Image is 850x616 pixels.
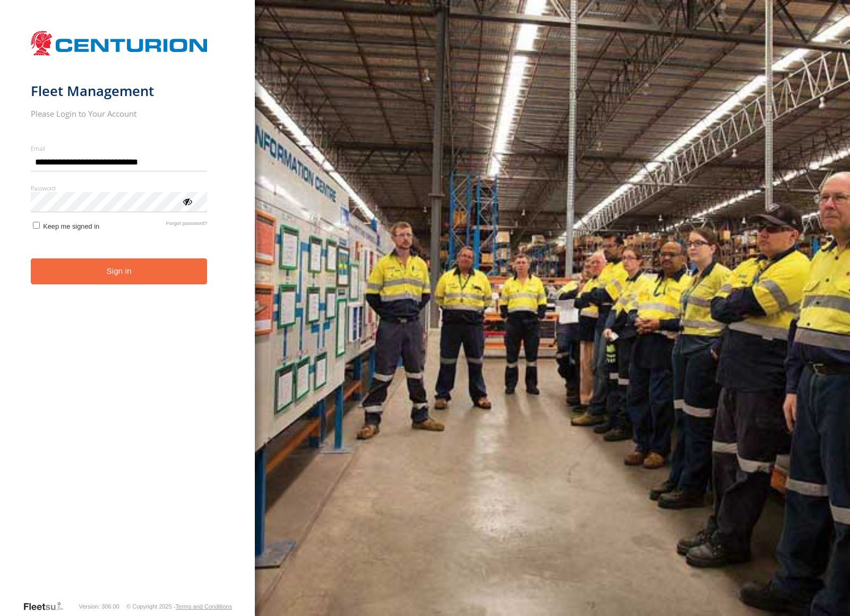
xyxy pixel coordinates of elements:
[79,603,119,610] div: Version: 306.00
[176,603,232,610] a: Terms and Conditions
[33,222,40,229] input: Keep me signed in
[31,144,208,152] label: Email
[182,196,192,206] div: ViewPassword
[166,220,208,230] a: Forgot password?
[31,30,208,57] img: Centurion Transport
[31,25,225,600] form: main
[31,184,208,192] label: Password
[126,603,232,610] div: © Copyright 2025 -
[31,108,208,119] h2: Please Login to Your Account
[31,258,208,284] button: Sign in
[31,82,208,100] h1: Fleet Management
[23,601,72,612] a: Visit our Website
[43,222,99,230] span: Keep me signed in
